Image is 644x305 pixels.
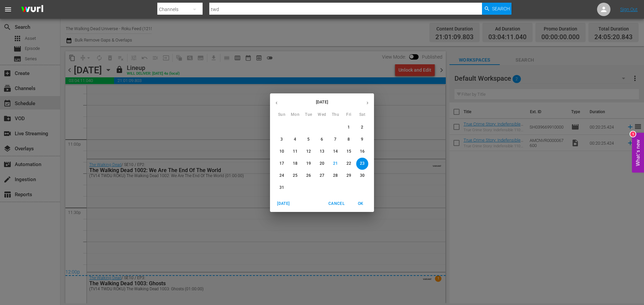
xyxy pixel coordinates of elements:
[279,185,284,190] p: 31
[293,173,298,178] p: 25
[329,158,341,170] button: 21
[303,146,315,158] button: 12
[279,173,284,178] p: 24
[289,158,301,170] button: 18
[346,161,351,166] p: 22
[492,3,510,15] span: Search
[356,134,368,146] button: 9
[273,198,294,209] button: [DATE]
[280,137,283,142] p: 3
[343,146,355,158] button: 15
[329,134,341,146] button: 7
[16,2,48,17] img: ans4CAIJ8jUAAAAAAAAAAAAAAAAAAAAAAAAgQb4GAAAAAAAAAAAAAAAAAAAAAAAAJMjXAAAAAAAAAAAAAAAAAAAAAAAAgAT5G...
[333,173,338,178] p: 28
[630,131,636,137] div: 1
[316,146,328,158] button: 13
[343,158,355,170] button: 22
[347,125,350,130] p: 1
[343,134,355,146] button: 8
[289,111,301,118] span: Mon
[350,198,371,209] button: OK
[329,111,341,118] span: Thu
[293,161,298,166] p: 18
[356,146,368,158] button: 16
[276,182,288,194] button: 31
[276,111,288,118] span: Sun
[346,149,351,154] p: 15
[316,111,328,118] span: Wed
[328,200,344,207] span: Cancel
[356,111,368,118] span: Sat
[283,99,361,105] p: [DATE]
[276,146,288,158] button: 10
[356,170,368,182] button: 30
[333,149,338,154] p: 14
[360,173,365,178] p: 30
[303,111,315,118] span: Tue
[294,137,296,142] p: 4
[333,161,338,166] p: 21
[306,149,311,154] p: 12
[329,146,341,158] button: 14
[356,122,368,134] button: 2
[320,161,324,166] p: 20
[307,137,310,142] p: 5
[353,200,369,207] span: OK
[320,173,324,178] p: 27
[303,170,315,182] button: 26
[360,149,365,154] p: 16
[279,149,284,154] p: 10
[347,137,350,142] p: 8
[632,133,644,172] button: Open Feedback Widget
[289,146,301,158] button: 11
[356,158,368,170] button: 23
[321,137,323,142] p: 6
[361,125,363,130] p: 2
[276,170,288,182] button: 24
[360,161,365,166] p: 23
[275,200,291,207] span: [DATE]
[316,170,328,182] button: 27
[276,158,288,170] button: 17
[293,149,298,154] p: 11
[326,198,347,209] button: Cancel
[276,134,288,146] button: 3
[320,149,324,154] p: 13
[289,134,301,146] button: 4
[316,134,328,146] button: 6
[620,7,638,12] a: Sign Out
[334,137,336,142] p: 7
[343,111,355,118] span: Fri
[329,170,341,182] button: 28
[346,173,351,178] p: 29
[279,161,284,166] p: 17
[303,158,315,170] button: 19
[343,170,355,182] button: 29
[343,122,355,134] button: 1
[306,173,311,178] p: 26
[303,134,315,146] button: 5
[361,137,363,142] p: 9
[306,161,311,166] p: 19
[4,5,12,13] span: menu
[316,158,328,170] button: 20
[289,170,301,182] button: 25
